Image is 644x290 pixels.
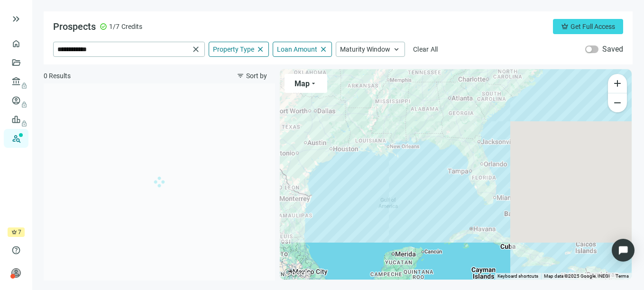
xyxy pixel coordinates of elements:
span: crown [561,23,569,30]
span: Property Type [213,45,254,54]
span: Credits [121,22,142,31]
span: keyboard_arrow_up [392,45,401,54]
span: add [612,78,623,89]
img: Google [282,267,313,280]
span: close [191,45,201,54]
button: Clear All [409,42,442,57]
span: filter_list [237,72,244,80]
button: Keyboard shortcuts [497,273,538,280]
span: check_circle [100,23,107,30]
span: help [11,245,21,255]
button: crownGet Full Access [553,19,623,34]
span: close [319,45,328,54]
span: 1/7 [109,22,120,31]
button: filter_listSort by [229,68,275,83]
span: Prospects [53,21,96,32]
span: Map data ©2025 Google, INEGI [544,273,610,279]
button: Maparrow_drop_down [285,74,327,93]
span: Loan Amount [277,45,317,54]
a: Terms (opens in new tab) [616,273,629,279]
label: Saved [602,45,623,54]
span: arrow_drop_down [310,80,317,87]
span: Sort by [246,72,267,80]
span: person [11,268,21,278]
span: 7 [18,227,21,237]
span: remove [612,97,623,109]
span: crown [11,229,17,235]
button: keyboard_double_arrow_right [10,13,22,25]
span: Clear All [413,45,438,53]
span: Get Full Access [570,23,615,30]
span: Map [294,79,310,88]
div: Open Intercom Messenger [612,239,635,262]
span: Maturity Window [340,45,390,54]
span: close [256,45,265,54]
a: Open this area in Google Maps (opens a new window) [282,267,313,280]
span: 0 Results [44,71,71,81]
